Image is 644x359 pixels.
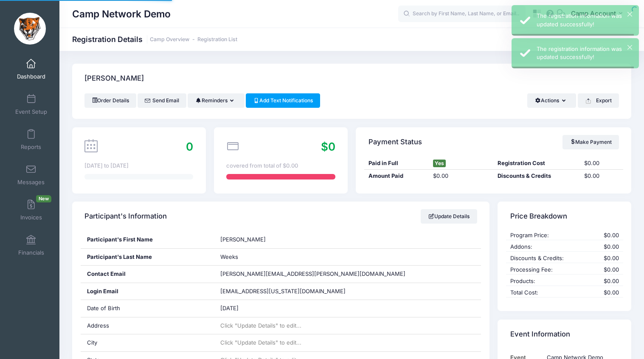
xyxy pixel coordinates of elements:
a: Dashboard [11,54,51,84]
div: $0.00 [580,159,623,168]
span: Click "Update Details" to edit... [220,322,301,329]
div: The registration information was updated successfully! [537,12,632,28]
div: Paid in Full [364,159,429,168]
div: Contact Email [81,266,214,283]
a: Camp Overview [150,36,189,43]
h4: Participant's Information [84,205,167,229]
div: Discounts & Credits: [506,254,584,263]
h1: Camp Network Demo [72,4,171,24]
h4: Price Breakdown [510,205,567,229]
span: Messages [17,179,45,186]
div: $0.00 [584,277,623,286]
div: Date of Birth [81,300,214,317]
div: Participant's Last Name [81,249,214,266]
span: $0 [321,140,335,153]
a: Financials [11,230,51,260]
div: Amount Paid [364,172,429,180]
span: Financials [18,249,44,256]
button: Reminders [188,93,244,108]
div: City [81,334,214,351]
span: Event Setup [15,108,47,115]
span: [PERSON_NAME] [220,236,266,243]
h4: Payment Status [368,130,422,154]
div: Program Price: [506,231,584,240]
span: Reports [21,143,41,151]
div: Processing Fee: [506,266,584,274]
span: [PERSON_NAME][EMAIL_ADDRESS][PERSON_NAME][DOMAIN_NAME] [220,270,405,277]
a: Order Details [84,93,136,108]
a: Registration List [197,36,237,43]
button: × [627,12,632,17]
span: [EMAIL_ADDRESS][US_STATE][DOMAIN_NAME] [220,287,346,296]
a: InvoicesNew [11,195,51,225]
div: Addons: [506,243,584,251]
a: Messages [11,160,51,190]
div: $0.00 [584,231,623,240]
div: $0.00 [429,172,493,180]
span: Weeks [220,253,238,260]
span: 0 [186,140,193,153]
div: Total Cost: [506,289,584,297]
a: Make Payment [562,135,619,149]
div: [DATE] to [DATE] [84,162,193,170]
span: Dashboard [17,73,45,80]
div: $0.00 [584,289,623,297]
h1: Registration Details [72,35,237,44]
a: Update Details [421,209,477,224]
button: Camp Account [565,4,631,24]
h4: Event Information [510,322,570,346]
button: Actions [527,93,576,108]
div: $0.00 [584,254,623,263]
span: New [36,195,51,202]
div: Registration Cost [494,159,580,168]
div: $0.00 [584,243,623,251]
span: [DATE] [220,305,239,311]
div: Discounts & Credits [494,172,580,180]
div: $0.00 [580,172,623,180]
a: Send Email [138,93,186,108]
div: Participant's First Name [81,231,214,248]
span: Yes [433,160,446,167]
div: Address [81,317,214,334]
div: The registration information was updated successfully! [537,45,632,62]
h4: [PERSON_NAME] [84,67,144,91]
button: × [627,45,632,50]
div: Products: [506,277,584,286]
span: Invoices [20,214,42,221]
div: $0.00 [584,266,623,274]
div: covered from total of $0.00 [226,162,335,170]
span: Click "Update Details" to edit... [220,339,301,346]
a: Event Setup [11,90,51,119]
img: Camp Network Demo [14,13,46,45]
a: Reports [11,125,51,154]
div: Login Email [81,283,214,300]
input: Search by First Name, Last Name, or Email... [398,6,526,22]
a: Add Text Notifications [246,93,321,108]
button: Export [578,93,619,108]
